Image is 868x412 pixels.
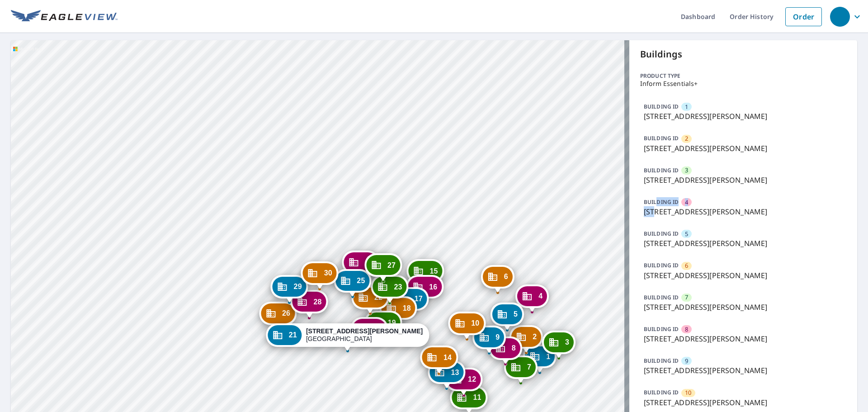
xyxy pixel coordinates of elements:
[640,47,846,61] p: Buildings
[685,103,688,111] span: 1
[430,268,438,275] span: 15
[512,345,516,351] span: 8
[342,251,380,279] div: Dropped pin, building 24, Commercial property, 1240 E Alisal St Salinas, CA 93905
[644,302,843,313] p: [STREET_ADDRESS][PERSON_NAME]
[515,284,549,313] div: Dropped pin, building 4, Commercial property, 1260 John St Salinas, CA 93905
[294,283,302,290] span: 29
[495,334,500,341] span: 9
[504,273,508,280] span: 6
[324,270,332,276] span: 30
[538,293,542,299] span: 4
[471,320,479,327] span: 10
[644,206,843,217] p: [STREET_ADDRESS][PERSON_NAME]
[306,327,423,335] strong: [STREET_ADDRESS][PERSON_NAME]
[685,325,688,334] span: 8
[429,284,437,290] span: 16
[523,345,557,373] div: Dropped pin, building 1, Commercial property, 1260 John St Salinas, CA 93905
[313,298,321,305] span: 28
[428,360,465,388] div: Dropped pin, building 13, Commercial property, 12 John Cir Salinas, CA 93905
[644,325,679,333] p: BUILDING ID
[640,72,846,80] p: Product type
[785,7,822,26] a: Order
[11,10,118,24] img: EV Logo
[644,365,843,376] p: [STREET_ADDRESS][PERSON_NAME]
[380,296,417,324] div: Dropped pin, building 18, Commercial property, 1227 John St Salinas, CA 93905
[542,331,576,359] div: Dropped pin, building 3, Commercial property, 1260 John St Salinas, CA 93905
[334,269,371,297] div: Dropped pin, building 25, Commercial property, 1238 E Alisal St Salinas, CA 93905
[644,143,843,154] p: [STREET_ADDRESS][PERSON_NAME]
[509,325,543,353] div: Dropped pin, building 2, Commercial property, 1260 John St Salinas, CA 93905
[472,326,506,354] div: Dropped pin, building 9, Commercial property, 11 John Cir Salinas, CA 93905
[289,331,297,338] span: 21
[306,327,423,343] div: [GEOGRAPHIC_DATA]
[685,357,688,365] span: 9
[290,290,328,318] div: Dropped pin, building 28, Commercial property, 1230 E Alisal St Salinas, CA 93905
[644,134,679,142] p: BUILDING ID
[407,259,444,287] div: Dropped pin, building 15, Commercial property, 1250 E Alisal St Salinas, CA 93905
[301,261,339,289] div: Dropped pin, building 30, Commercial property, 1230 E Alisal St Salinas, CA 93905
[644,294,679,301] p: BUILDING ID
[451,369,459,376] span: 13
[415,295,423,302] span: 17
[364,253,402,281] div: Dropped pin, building 27, Commercial property, 1250 E Alisal St Salinas, CA 93905
[406,275,443,303] div: Dropped pin, building 16, Commercial property, 1235 John St Salinas, CA 93905
[644,230,679,237] p: BUILDING ID
[546,353,550,360] span: 1
[644,111,843,122] p: [STREET_ADDRESS][PERSON_NAME]
[644,103,679,110] p: BUILDING ID
[644,270,843,281] p: [STREET_ADDRESS][PERSON_NAME]
[350,317,388,345] div: Dropped pin, building 20, Commercial property, 1211 John St Salinas, CA 93905
[443,354,452,361] span: 14
[685,230,688,238] span: 5
[259,302,297,330] div: Dropped pin, building 26, Commercial property, 1230 E Alisal St Salinas, CA 93905
[387,262,396,269] span: 27
[533,333,537,340] span: 2
[685,166,688,175] span: 3
[403,305,411,312] span: 18
[644,357,679,365] p: BUILDING ID
[420,346,458,374] div: Dropped pin, building 14, Commercial property, 1228 John St Salinas, CA 93905
[527,364,531,370] span: 7
[644,198,679,206] p: BUILDING ID
[448,312,486,340] div: Dropped pin, building 10, Commercial property, 7 John Cir Salinas, CA 93905
[644,397,843,408] p: [STREET_ADDRESS][PERSON_NAME]
[394,284,402,290] span: 23
[365,311,402,339] div: Dropped pin, building 19, Commercial property, 1219 John St Salinas, CA 93905
[644,388,679,396] p: BUILDING ID
[468,376,476,383] span: 12
[685,293,688,302] span: 7
[371,275,409,303] div: Dropped pin, building 23, Commercial property, 1235 John St Salinas, CA 93905
[640,80,846,87] p: Inform Essentials+
[266,323,429,351] div: Dropped pin, building 21, Commercial property, 1203 John St Salinas, CA 93905
[565,339,569,346] span: 3
[685,198,688,207] span: 4
[388,319,396,326] span: 19
[351,286,389,314] div: Dropped pin, building 22, Commercial property, 1211 John St Salinas, CA 93905
[514,311,518,317] span: 5
[685,134,688,143] span: 2
[271,275,308,303] div: Dropped pin, building 29, Commercial property, 1230 E Alisal St Salinas, CA 93905
[685,388,691,397] span: 10
[392,287,429,315] div: Dropped pin, building 17, Commercial property, 1235 John St Salinas, CA 93905
[685,261,688,270] span: 6
[473,394,481,401] span: 11
[445,368,482,396] div: Dropped pin, building 12, Commercial property, 16 John Cir Salinas, CA 93905
[282,310,290,317] span: 26
[644,333,843,344] p: [STREET_ADDRESS][PERSON_NAME]
[504,355,538,384] div: Dropped pin, building 7, Commercial property, 19 John Cir Salinas, CA 93905
[644,261,679,269] p: BUILDING ID
[644,175,843,185] p: [STREET_ADDRESS][PERSON_NAME]
[357,277,365,284] span: 25
[491,303,524,331] div: Dropped pin, building 5, Commercial property, 1160 John St Salinas, CA 93905
[481,265,514,293] div: Dropped pin, building 6, Commercial property, 1160 John St Salinas, CA 93905
[644,166,679,174] p: BUILDING ID
[644,238,843,249] p: [STREET_ADDRESS][PERSON_NAME]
